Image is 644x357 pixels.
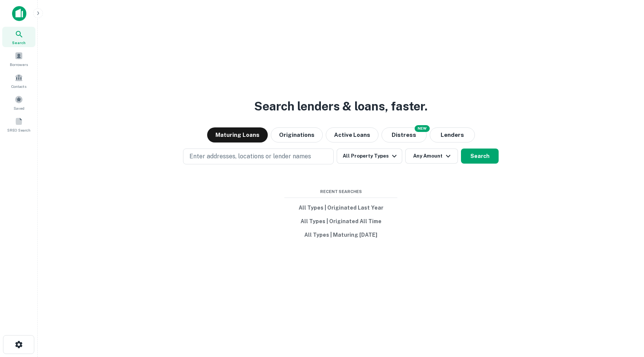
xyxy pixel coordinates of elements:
[271,127,323,142] button: Originations
[2,114,35,135] a: SREO Search
[606,297,644,333] iframe: Chat Widget
[12,40,26,46] span: Search
[2,49,35,69] a: Borrowers
[326,127,378,142] button: Active Loans
[11,83,26,89] span: Contacts
[207,127,268,142] button: Maturing Loans
[430,127,475,142] button: Lenders
[12,6,26,21] img: capitalize-icon.png
[284,188,397,195] span: Recent Searches
[415,125,430,132] div: NEW
[2,70,35,91] a: Contacts
[284,201,397,215] button: All Types | Originated Last Year
[10,61,28,67] span: Borrowers
[461,149,499,164] button: Search
[189,152,311,161] p: Enter addresses, locations or lender names
[2,92,35,113] a: Saved
[254,97,427,115] h3: Search lenders & loans, faster.
[7,127,31,133] span: SREO Search
[2,27,35,47] a: Search
[337,149,402,164] button: All Property Types
[382,127,427,142] button: Search distressed loans with lien and other non-mortgage details.
[183,149,334,164] button: Enter addresses, locations or lender names
[14,105,24,111] span: Saved
[405,149,458,164] button: Any Amount
[284,228,397,242] button: All Types | Maturing [DATE]
[284,215,397,228] button: All Types | Originated All Time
